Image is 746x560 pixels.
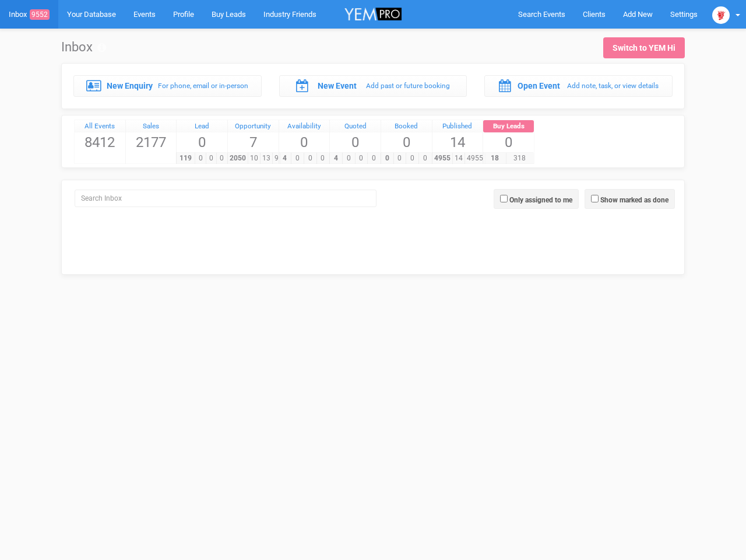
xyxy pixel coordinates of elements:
small: Add note, task, or view details [567,82,659,90]
span: 0 [316,153,330,164]
label: Open Event [518,80,560,92]
span: 13 [260,153,273,164]
span: 9 [272,153,281,164]
a: Switch to YEM Hi [603,37,685,58]
a: Opportunity [228,120,279,133]
span: 4 [279,153,292,164]
span: 4 [329,153,343,164]
small: For phone, email or in-person [158,82,248,90]
span: 0 [393,153,407,164]
span: 0 [216,153,227,164]
span: Add New [623,10,653,19]
a: New Enquiry For phone, email or in-person [73,75,262,96]
small: Add past or future booking [366,82,450,90]
span: 10 [248,153,261,164]
span: 0 [330,132,381,152]
a: Sales [126,120,177,133]
span: 4955 [432,153,453,164]
label: New Event [318,80,357,92]
span: 0 [483,132,534,152]
a: Buy Leads [483,120,534,133]
span: 14 [432,132,483,152]
label: New Enquiry [107,80,153,92]
span: 0 [291,153,304,164]
span: 0 [342,153,356,164]
a: Lead [177,120,227,133]
span: 119 [176,153,195,164]
a: All Events [75,120,125,133]
a: New Event Add past or future booking [279,75,467,96]
span: 0 [279,132,330,152]
span: 0 [355,153,368,164]
a: Availability [279,120,330,133]
a: Published [432,120,483,133]
span: 2177 [126,132,177,152]
span: Clients [583,10,606,19]
span: 0 [406,153,419,164]
input: Search Inbox [75,190,376,207]
span: 2050 [227,153,248,164]
label: Show marked as done [600,195,668,205]
span: 0 [367,153,381,164]
span: 0 [381,153,394,164]
span: 0 [304,153,317,164]
label: Only assigned to me [509,195,572,205]
span: 4955 [465,153,485,164]
span: 0 [206,153,217,164]
h1: Inbox [61,40,106,54]
span: 7 [228,132,279,152]
span: 9552 [30,9,50,20]
a: Quoted [330,120,381,133]
a: Booked [381,120,432,133]
span: 18 [483,153,506,164]
span: 318 [506,153,534,164]
img: open-uri20250107-2-1pbi2ie [712,6,730,24]
a: Open Event Add note, task, or view details [484,75,673,96]
span: 0 [418,153,432,164]
span: 0 [177,132,227,152]
span: Search Events [518,10,565,19]
span: 0 [381,132,432,152]
span: 8412 [75,132,125,152]
div: Switch to YEM Hi [613,42,675,54]
span: 0 [195,153,206,164]
span: 14 [452,153,465,164]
